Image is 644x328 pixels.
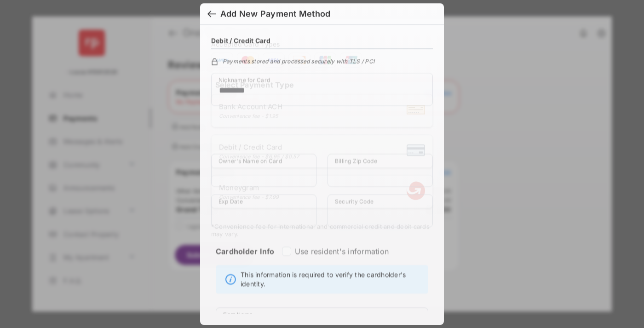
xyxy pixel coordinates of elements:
strong: Cardholder Info [216,247,275,273]
span: This information is required to verify the cardholder's identity. [241,270,423,289]
div: Add New Payment Method [220,9,330,19]
h4: Debit / Credit Card [211,37,271,45]
iframe: Credit card field [211,114,433,154]
label: Use resident's information [295,247,389,256]
div: Payments stored and processed securely with TLS / PCI [211,57,433,65]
